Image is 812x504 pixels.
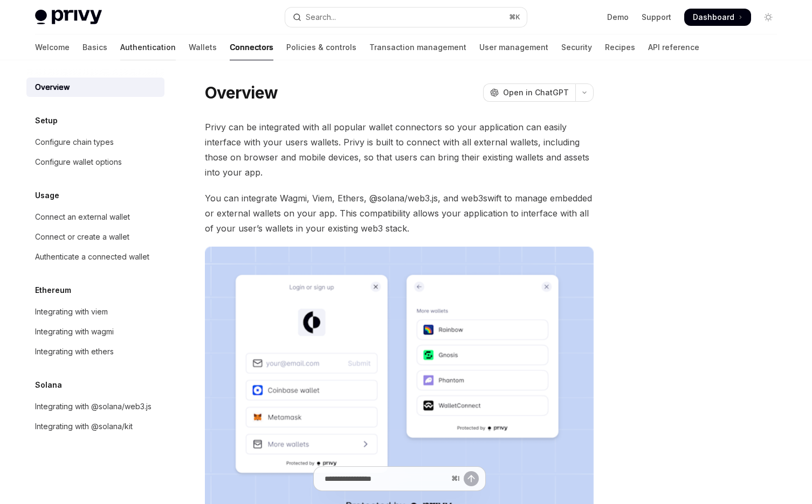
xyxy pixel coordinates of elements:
div: Search... [306,11,336,24]
h5: Usage [35,189,59,202]
div: Integrating with @solana/kit [35,420,133,433]
div: Authenticate a connected wallet [35,250,149,263]
div: Connect or create a wallet [35,230,129,243]
button: Send message [464,471,479,486]
a: Dashboard [684,9,751,26]
a: Recipes [605,34,635,60]
div: Integrating with @solana/web3.js [35,400,152,413]
a: Support [642,12,671,23]
div: Integrating with ethers [35,345,114,358]
span: ⌘ K [509,13,520,22]
div: Overview [35,81,70,94]
button: Toggle dark mode [760,9,777,26]
div: Configure wallet options [35,156,122,169]
a: Integrating with viem [26,302,164,321]
a: Authenticate a connected wallet [26,247,164,267]
a: Connectors [230,34,273,60]
a: Demo [607,12,629,23]
div: Integrating with wagmi [35,325,114,338]
div: Configure chain types [35,136,114,149]
input: Ask a question... [325,467,447,491]
a: Integrating with @solana/web3.js [26,397,164,416]
a: Security [561,34,592,60]
a: Transaction management [369,34,466,60]
a: Policies & controls [286,34,356,60]
h5: Setup [35,114,58,127]
div: Integrating with viem [35,305,108,318]
span: Open in ChatGPT [503,87,569,98]
a: User management [479,34,548,60]
a: Configure wallet options [26,152,164,172]
a: Basics [82,34,107,60]
a: Overview [26,78,164,97]
h5: Solana [35,379,62,391]
button: Open in ChatGPT [483,83,575,102]
a: Integrating with wagmi [26,322,164,341]
img: light logo [35,10,102,25]
a: Authentication [120,34,176,60]
span: You can integrate Wagmi, Viem, Ethers, @solana/web3.js, and web3swift to manage embedded or exter... [205,191,594,236]
a: Configure chain types [26,132,164,152]
span: Privy can be integrated with all popular wallet connectors so your application can easily interfa... [205,120,594,180]
a: API reference [648,34,699,60]
a: Welcome [35,34,70,60]
h1: Overview [205,83,278,102]
span: Dashboard [693,12,734,23]
a: Integrating with @solana/kit [26,417,164,436]
a: Integrating with ethers [26,342,164,361]
button: Open search [285,8,527,27]
div: Connect an external wallet [35,211,130,223]
a: Connect or create a wallet [26,227,164,247]
h5: Ethereum [35,284,71,297]
a: Wallets [189,34,217,60]
a: Connect an external wallet [26,207,164,227]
